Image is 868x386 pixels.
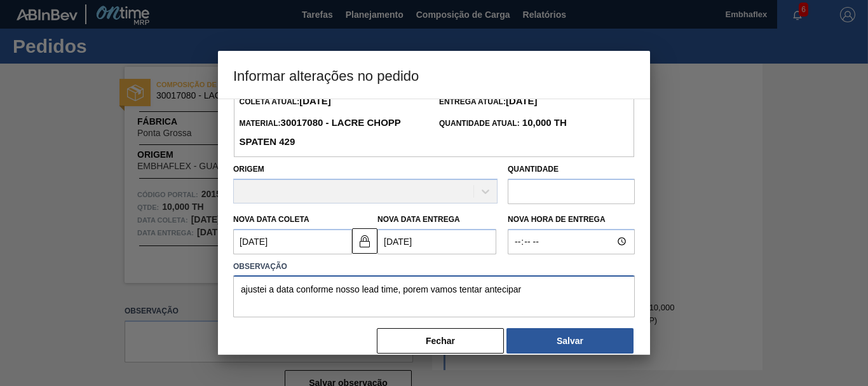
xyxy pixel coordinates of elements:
label: Nova Hora de Entrega [508,210,635,229]
input: dd/mm/yyyy [233,229,352,254]
span: Material: [239,119,400,147]
button: Fechar [377,328,504,354]
textarea: ajustei a data conforme nosso lead time, porem vamos tentar antecipar [233,275,635,317]
span: Coleta Atual: [239,97,330,106]
span: Entrega Atual: [439,97,538,106]
label: Origem [233,165,264,174]
label: Quantidade [508,165,559,174]
strong: 10,000 TH [520,117,567,128]
span: Quantidade Atual: [439,119,567,128]
button: locked [352,228,377,254]
img: locked [357,233,372,249]
label: Nova Data Coleta [233,215,309,224]
input: dd/mm/yyyy [377,229,496,254]
button: Salvar [506,328,634,354]
strong: [DATE] [506,95,538,106]
label: Observação [233,258,635,276]
strong: [DATE] [299,95,331,106]
strong: 30017080 - LACRE CHOPP SPATEN 429 [239,117,400,147]
h3: Informar alterações no pedido [218,51,650,99]
label: Nova Data Entrega [377,215,460,224]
